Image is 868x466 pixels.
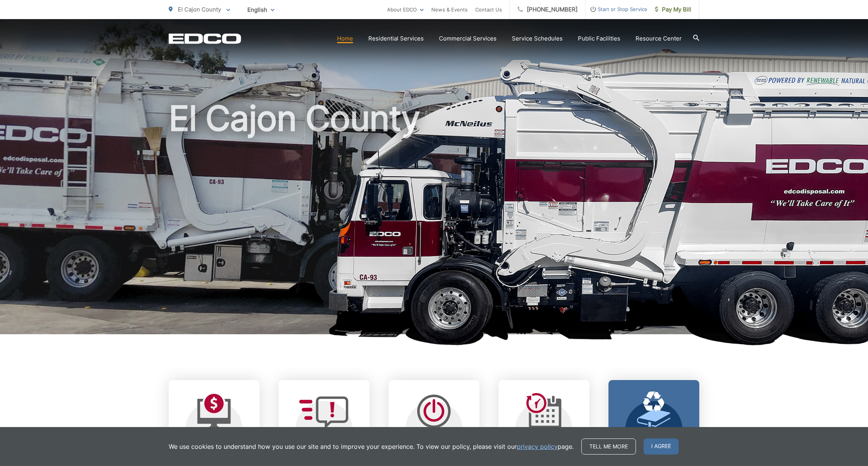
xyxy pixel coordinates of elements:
[169,99,699,341] h1: El Cajon County
[242,3,280,16] span: English
[655,5,691,14] span: Pay My Bill
[517,442,558,451] a: privacy policy
[387,5,424,14] a: About EDCO
[178,6,221,13] span: El Cajon County
[337,34,353,43] a: Home
[512,34,563,43] a: Service Schedules
[169,442,574,451] p: We use cookies to understand how you use our site and to improve your experience. To view our pol...
[644,438,679,455] span: I agree
[431,5,468,14] a: News & Events
[636,34,682,43] a: Resource Center
[578,34,620,43] a: Public Facilities
[439,34,497,43] a: Commercial Services
[581,438,636,455] a: Tell me more
[475,5,502,14] a: Contact Us
[169,33,241,44] a: EDCD logo. Return to the homepage.
[368,34,424,43] a: Residential Services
